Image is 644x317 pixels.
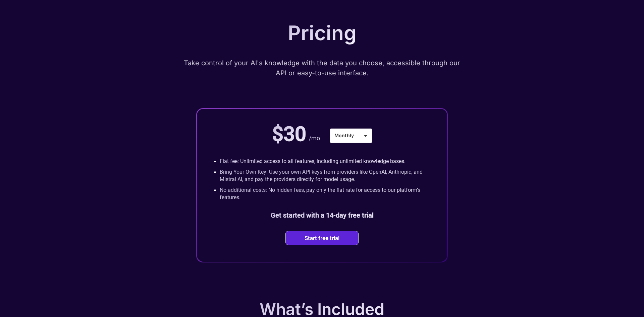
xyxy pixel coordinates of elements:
[330,129,372,143] div: Monthly
[183,58,461,78] p: Take control of your AI's knowledge with the data you choose, accessible through our API or easy-...
[303,235,341,241] button: Start free trial
[220,168,430,183] p: Bring Your Own Key: Use your own API keys from providers like OpenAI, Anthropic, and Mistral AI, ...
[220,186,430,201] p: No additional costs: No hidden fees, pay only the flat rate for access to our platform’s features.
[272,122,306,146] p: $30
[214,158,216,165] p: •
[214,168,216,183] p: •
[309,134,320,142] p: /mo
[220,158,406,165] p: Flat fee: Unlimited access to all features, including unlimited knowledge bases.
[271,211,374,219] b: Get started with a 14-day free trial
[288,21,357,45] p: Pricing
[214,186,216,201] p: •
